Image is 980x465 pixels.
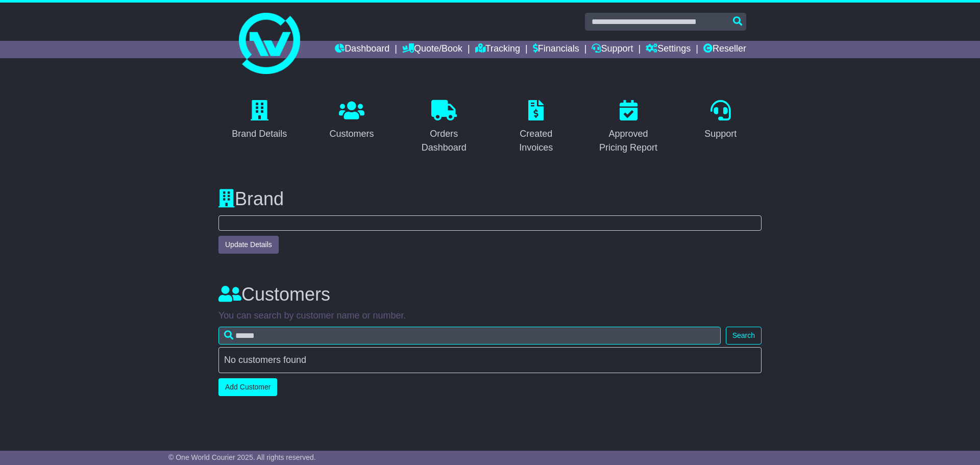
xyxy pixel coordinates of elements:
[726,327,762,345] button: Search
[594,127,663,155] div: Approved Pricing Report
[218,378,277,396] a: Add Customer
[646,41,691,58] a: Settings
[232,127,287,141] div: Brand Details
[704,127,737,141] div: Support
[703,41,746,58] a: Reseller
[218,310,762,322] p: You can search by customer name or number.
[329,127,374,141] div: Customers
[502,127,571,155] div: Created Invoices
[218,189,762,209] h3: Brand
[402,41,462,58] a: Quote/Book
[592,41,633,58] a: Support
[533,41,579,58] a: Financials
[587,96,670,158] a: Approved Pricing Report
[224,355,756,366] div: No customers found
[335,41,389,58] a: Dashboard
[495,96,577,158] a: Created Invoices
[218,284,762,305] h3: Customers
[168,453,316,461] span: © One World Courier 2025. All rights reserved.
[698,96,743,144] a: Support
[475,41,520,58] a: Tracking
[218,236,279,254] button: Update Details
[403,96,485,158] a: Orders Dashboard
[409,127,478,155] div: Orders Dashboard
